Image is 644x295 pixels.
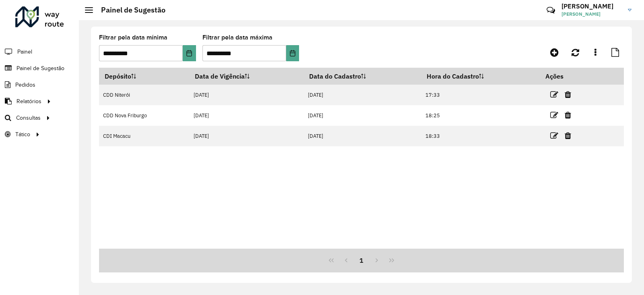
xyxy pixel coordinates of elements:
td: 17:33 [421,85,540,105]
td: [DATE] [303,105,421,126]
td: 18:33 [421,126,540,146]
th: Hora do Cadastro [421,68,540,85]
button: 1 [354,253,369,268]
td: [DATE] [190,105,304,126]
td: CDD Niterói [99,85,190,105]
label: Filtrar pela data mínima [99,33,167,42]
button: Choose Date [286,45,299,61]
span: Consultas [16,114,41,122]
th: Data de Vigência [190,68,304,85]
label: Filtrar pela data máxima [202,33,272,42]
td: [DATE] [303,85,421,105]
th: Ações [540,68,588,85]
td: 18:25 [421,105,540,126]
h3: [PERSON_NAME] [561,2,622,10]
a: Excluir [565,89,571,100]
span: Tático [15,130,30,139]
td: [DATE] [190,126,304,146]
a: Excluir [565,110,571,120]
a: Editar [550,130,558,141]
th: Data do Cadastro [303,68,421,85]
th: Depósito [99,68,190,85]
td: CDD Nova Friburgo [99,105,190,126]
span: [PERSON_NAME] [561,10,622,18]
span: Painel [17,48,32,56]
td: [DATE] [190,85,304,105]
span: Pedidos [15,81,35,89]
span: Painel de Sugestão [17,64,64,73]
a: Editar [550,89,558,100]
a: Contato Rápido [542,2,559,19]
span: Relatórios [17,97,41,106]
td: CDI Macacu [99,126,190,146]
td: [DATE] [303,126,421,146]
a: Excluir [565,130,571,141]
button: Choose Date [183,45,196,61]
h2: Painel de Sugestão [93,6,165,15]
a: Editar [550,110,558,120]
